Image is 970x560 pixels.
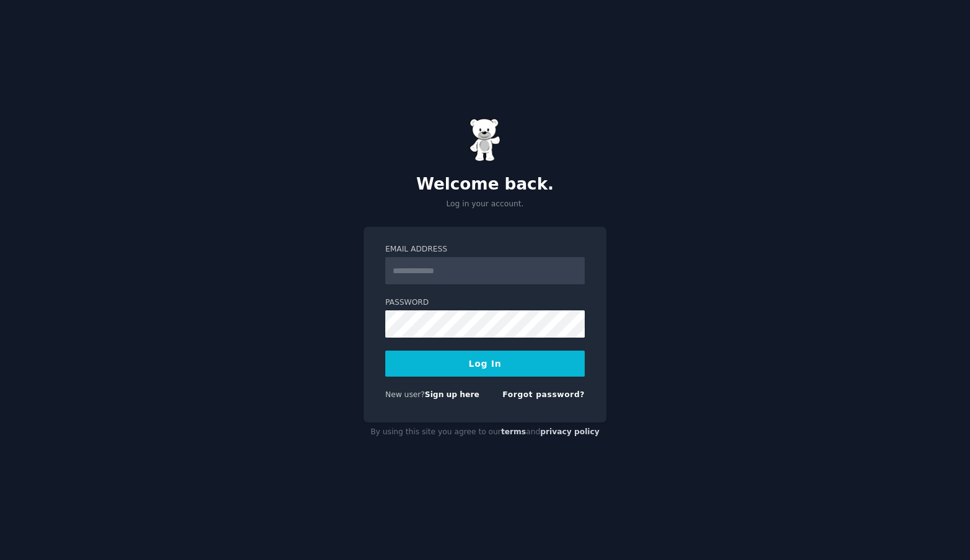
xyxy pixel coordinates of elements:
label: Email Address [385,244,585,255]
a: Sign up here [425,390,479,399]
div: By using this site you agree to our and [364,422,606,442]
img: Gummy Bear [470,118,500,162]
a: terms [501,427,526,436]
a: privacy policy [540,427,600,436]
a: Forgot password? [502,390,585,399]
span: New user? [385,390,425,399]
h2: Welcome back. [364,175,606,195]
button: Log In [385,351,585,377]
p: Log in your account. [364,199,606,210]
label: Password [385,297,585,308]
